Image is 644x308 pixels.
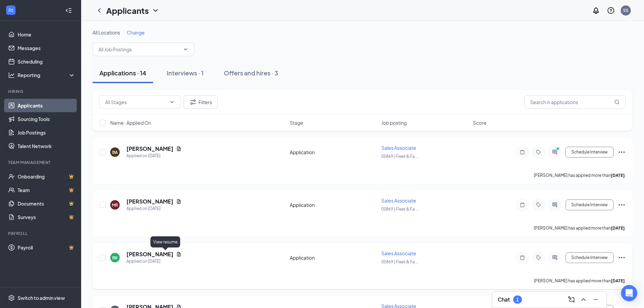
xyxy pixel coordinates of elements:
div: BA [112,149,118,155]
svg: ChevronLeft [95,6,103,15]
a: PayrollCrown [18,241,75,254]
svg: WorkstreamLogo [7,7,14,14]
button: Schedule Interview [566,147,614,158]
a: SurveysCrown [18,210,75,224]
svg: Note [518,149,526,155]
span: Score [473,119,486,126]
h3: Chat [498,296,510,303]
svg: Collapse [65,7,72,14]
div: BK [112,255,118,261]
button: Schedule Interview [566,252,614,263]
span: Name · Applied On [110,119,151,126]
svg: ChevronUp [579,295,588,304]
svg: Notifications [592,6,600,15]
input: Search in applications [524,95,626,109]
a: Scheduling [18,55,75,68]
p: [PERSON_NAME] has applied more than . [534,225,626,231]
a: Messages [18,41,75,55]
span: 05869 | Fleet & Fa ... [381,207,419,212]
svg: Minimize [592,295,600,304]
button: Schedule Interview [566,199,614,210]
div: Interviews · 1 [167,69,204,77]
div: Application [290,149,377,156]
svg: MagnifyingGlass [614,99,620,105]
h5: [PERSON_NAME] [126,145,173,152]
a: OnboardingCrown [18,170,75,183]
svg: Tag [534,255,543,260]
span: Sales Associate [381,197,416,204]
a: Talent Network [18,139,75,153]
a: Sourcing Tools [18,112,75,126]
svg: QuestionInfo [607,6,615,15]
svg: Note [518,202,526,208]
div: Application [290,202,377,208]
input: All Job Postings [98,46,180,53]
button: ChevronUp [578,294,589,305]
p: [PERSON_NAME] has applied more than . [534,172,626,178]
b: [DATE] [611,226,625,231]
svg: Document [176,146,182,151]
svg: PrimaryDot [555,147,563,152]
svg: Tag [534,149,543,155]
div: Switch to admin view [18,294,65,301]
span: Sales Associate [381,250,416,256]
input: All Stages [105,98,167,106]
div: Team Management [8,160,74,165]
b: [DATE] [611,173,625,178]
div: 1 [516,297,519,303]
svg: Ellipses [618,254,626,262]
h5: [PERSON_NAME] [126,251,173,258]
a: Home [18,28,75,41]
button: ComposeMessage [566,294,577,305]
div: Application [290,254,377,261]
p: [PERSON_NAME] has applied more than . [534,278,626,284]
span: Sales Associate [381,145,416,151]
button: Minimize [590,294,601,305]
svg: Document [176,252,182,257]
div: Hiring [8,89,74,94]
svg: Document [176,199,182,204]
svg: ChevronDown [183,47,188,52]
svg: ActiveChat [551,202,559,208]
svg: Analysis [8,72,15,78]
span: 05869 | Fleet & Fa ... [381,259,419,264]
h5: [PERSON_NAME] [126,198,173,205]
svg: ActiveChat [551,255,559,260]
span: All Locations [93,29,120,35]
div: MR [112,202,118,208]
h1: Applicants [106,5,149,16]
svg: Tag [534,202,543,208]
div: Reporting [18,72,76,78]
svg: ChevronDown [151,6,160,15]
span: Change [127,29,145,35]
svg: Filter [189,98,197,106]
a: Applicants [18,99,75,112]
div: Applied on [DATE] [126,152,182,159]
span: 05869 | Fleet & Fa ... [381,154,419,159]
svg: ChevronDown [169,99,175,105]
svg: Settings [8,294,15,301]
span: Stage [290,119,303,126]
div: Applications · 14 [99,69,146,77]
svg: Ellipses [618,148,626,156]
a: DocumentsCrown [18,197,75,210]
a: TeamCrown [18,183,75,197]
button: Filter Filters [183,95,218,109]
svg: Note [518,255,526,260]
div: Payroll [8,231,74,236]
div: SS [623,7,628,13]
svg: Ellipses [618,201,626,209]
a: Job Postings [18,126,75,139]
svg: ComposeMessage [567,295,575,304]
div: Applied on [DATE] [126,258,182,265]
span: Job posting [381,119,407,126]
div: Offers and hires · 3 [224,69,278,77]
b: [DATE] [611,278,625,283]
div: Applied on [DATE] [126,205,182,212]
svg: ActiveChat [551,149,559,155]
div: Open Intercom Messenger [621,285,637,301]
